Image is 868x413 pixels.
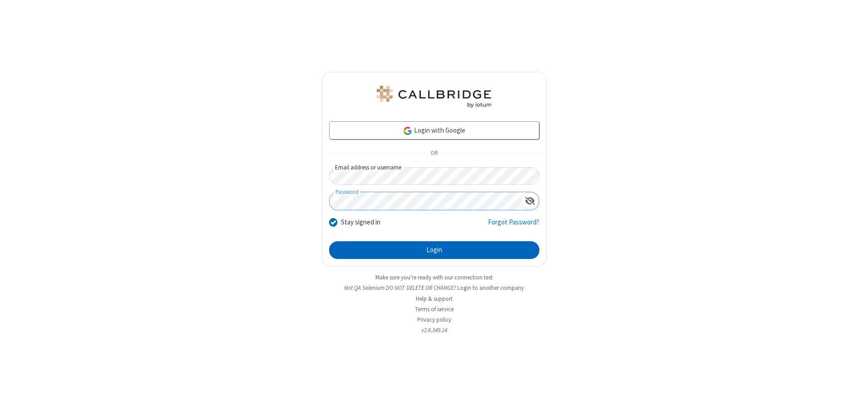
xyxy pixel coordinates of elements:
a: Make sure you're ready with our connection test [375,274,493,281]
a: Login with Google [329,121,539,139]
a: Privacy policy [417,316,451,323]
div: Show password [521,192,539,209]
a: Terms of service [415,305,454,313]
input: Password [330,192,521,210]
li: v2.6.349.14 [322,326,547,334]
label: Stay signed in [341,217,380,228]
input: Email address or username [329,167,539,185]
img: QA Selenium DO NOT DELETE OR CHANGE [375,86,493,108]
a: Help & support [416,295,453,303]
a: Forgot Password? [488,217,539,234]
button: Login to another company [457,284,524,292]
img: google-icon.png [403,126,413,136]
span: OR [427,147,441,160]
li: Not QA Selenium DO NOT DELETE OR CHANGE? [322,284,547,292]
button: Login [329,241,539,259]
